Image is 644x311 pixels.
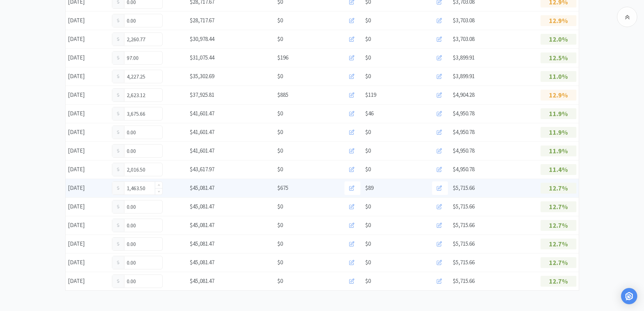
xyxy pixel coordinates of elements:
[66,88,110,102] div: [DATE]
[453,128,475,136] span: $4,950.78
[190,35,214,43] span: $30,978.44
[277,258,283,267] span: $0
[365,72,371,81] span: $0
[541,15,576,26] p: 12.9%
[66,125,110,139] div: [DATE]
[277,221,283,230] span: $0
[453,259,475,266] span: $5,715.66
[277,146,283,155] span: $0
[190,91,214,98] span: $37,925.81
[365,202,371,211] span: $0
[190,165,214,173] span: $43,617.97
[66,162,110,176] div: [DATE]
[453,165,475,173] span: $4,950.78
[66,200,110,214] div: [DATE]
[541,71,576,82] p: 11.0%
[365,258,371,267] span: $0
[541,90,576,101] p: 12.9%
[66,69,110,83] div: [DATE]
[541,34,576,45] p: 12.0%
[277,53,288,62] span: $196
[277,183,288,193] span: $675
[66,144,110,158] div: [DATE]
[453,240,475,247] span: $5,715.66
[365,165,371,174] span: $0
[365,90,376,99] span: $119
[365,183,374,193] span: $89
[66,237,110,251] div: [DATE]
[277,35,283,44] span: $0
[66,32,110,46] div: [DATE]
[365,128,371,137] span: $0
[541,201,576,212] p: 12.7%
[190,147,214,154] span: $41,601.47
[541,127,576,138] p: 11.9%
[453,147,475,154] span: $4,950.78
[277,72,283,81] span: $0
[453,277,475,285] span: $5,715.66
[453,221,475,229] span: $5,715.66
[190,72,214,80] span: $35,302.69
[453,72,475,80] span: $3,899.91
[541,220,576,231] p: 12.7%
[453,203,475,210] span: $5,715.66
[190,54,214,61] span: $31,075.44
[277,202,283,211] span: $0
[453,54,475,61] span: $3,899.91
[541,183,576,194] p: 12.7%
[158,190,160,193] i: icon: down
[453,35,475,43] span: $3,703.08
[158,184,160,186] i: icon: up
[365,35,371,44] span: $0
[190,203,214,210] span: $45,081.47
[190,240,214,247] span: $45,081.47
[541,276,576,287] p: 12.7%
[365,146,371,155] span: $0
[541,52,576,63] p: 12.5%
[621,288,637,304] div: Open Intercom Messenger
[66,274,110,288] div: [DATE]
[277,276,283,286] span: $0
[66,51,110,65] div: [DATE]
[541,257,576,268] p: 12.7%
[190,221,214,229] span: $45,081.47
[541,146,576,156] p: 11.9%
[190,110,214,117] span: $41,601.47
[66,256,110,269] div: [DATE]
[541,239,576,249] p: 12.7%
[277,165,283,174] span: $0
[277,109,283,118] span: $0
[190,17,214,24] span: $28,717.67
[66,218,110,232] div: [DATE]
[66,181,110,195] div: [DATE]
[277,90,288,99] span: $885
[541,164,576,175] p: 11.4%
[66,107,110,120] div: [DATE]
[365,109,374,118] span: $46
[541,108,576,119] p: 11.9%
[277,239,283,248] span: $0
[66,14,110,27] div: [DATE]
[155,182,162,188] span: Increase Value
[365,53,371,62] span: $0
[453,110,475,117] span: $4,950.78
[190,259,214,266] span: $45,081.47
[277,128,283,137] span: $0
[453,91,475,98] span: $4,904.28
[365,239,371,248] span: $0
[365,16,371,25] span: $0
[190,277,214,285] span: $45,081.47
[190,128,214,136] span: $41,601.47
[365,221,371,230] span: $0
[155,188,162,195] span: Decrease Value
[190,184,214,192] span: $45,081.47
[453,17,475,24] span: $3,703.08
[277,16,283,25] span: $0
[365,276,371,286] span: $0
[453,184,475,192] span: $5,715.66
